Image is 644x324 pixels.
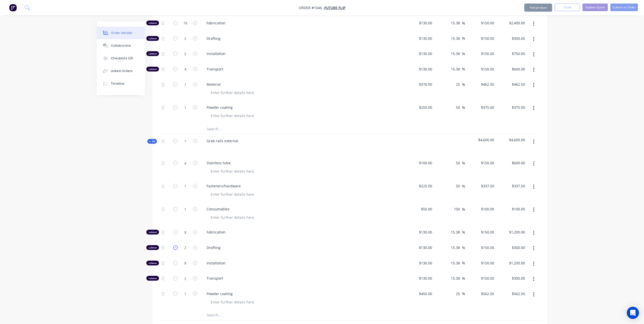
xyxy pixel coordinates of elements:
[324,5,346,10] a: Future Flip
[610,4,638,11] button: Submit as Order
[147,139,157,144] div: Kit
[207,310,308,320] input: Search...
[207,229,401,235] span: Fabrication
[97,39,145,52] button: Collaborate
[203,205,234,213] div: Consumables
[207,66,401,72] span: Transport
[207,20,401,26] span: Fabrication
[462,20,465,26] span: %
[146,21,159,25] div: Labour
[467,137,494,142] span: $4,600.00
[462,206,465,212] span: %
[146,245,159,250] div: Labour
[111,31,132,35] div: Order details
[207,36,401,41] span: Drafting
[524,4,552,12] button: Add product
[111,81,124,86] div: Timeline
[203,137,242,145] div: Grab rails external
[207,124,308,134] input: Search...
[462,35,465,41] span: %
[462,51,465,57] span: %
[203,81,225,88] div: Material
[111,43,131,48] div: Collaborate
[146,36,159,41] div: Labour
[146,276,159,281] div: Labour
[207,51,401,56] span: Installation
[498,137,525,142] span: $4,600.00
[203,159,235,167] div: Stainless tube
[203,182,245,190] div: Fasteners/hardware
[146,261,159,265] div: Labour
[462,160,465,166] span: %
[146,67,159,71] div: Labour
[462,276,465,281] span: %
[203,290,237,297] div: Powder coating
[97,52,145,65] button: Checklists 0/0
[462,183,465,189] span: %
[299,5,324,10] span: Order #1046 -
[111,69,133,73] div: Linked Orders
[149,139,155,143] span: Kit
[627,307,639,319] div: Open Intercom Messenger
[462,260,465,266] span: %
[462,66,465,72] span: %
[97,77,145,90] button: Timeline
[462,82,465,87] span: %
[462,291,465,297] span: %
[207,245,401,250] span: Drafting
[555,4,580,11] button: Close
[462,245,465,251] span: %
[582,4,608,11] button: Update Quote
[462,229,465,235] span: %
[111,56,133,61] div: Checklists 0/0
[9,4,17,11] img: Factory
[203,104,237,111] div: Powder coating
[207,276,401,281] span: Transport
[462,105,465,111] span: %
[207,260,401,266] span: Installation
[97,65,145,77] button: Linked Orders
[146,230,159,235] div: Labour
[146,51,159,56] div: Labour
[97,27,145,39] button: Order details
